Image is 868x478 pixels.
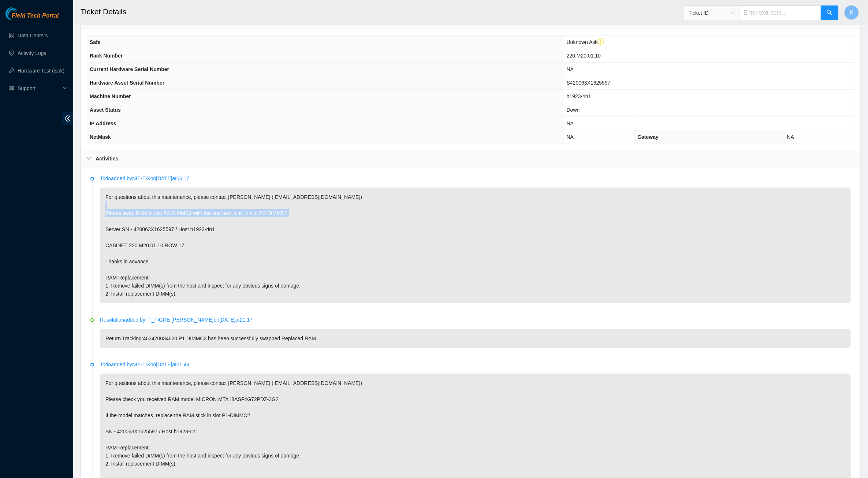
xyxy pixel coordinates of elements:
[567,134,574,140] span: NA
[5,13,59,23] a: Akamai TechnologiesField Tech Portal
[96,155,118,163] b: Activities
[90,121,116,126] span: IP Address
[850,8,854,17] span: K
[90,80,164,86] span: Hardware Asset Serial Number
[787,134,794,140] span: NA
[567,121,574,126] span: NA
[100,360,851,368] p: Todo added by NIE-TIX on [DATE] at 21:49
[18,50,46,56] a: Activity Logs
[87,156,91,161] span: right
[81,150,860,167] div: Activities
[18,33,48,38] a: Data Centers
[567,80,611,86] span: S420063X1625597
[567,66,574,72] span: NA
[844,5,859,20] button: K
[18,68,64,74] a: Hardware Test (isok)
[90,66,169,72] span: Current Hardware Serial Number
[567,53,601,59] span: 220.M20.01.10
[90,53,123,59] span: Rack Number
[90,39,101,45] span: Safe
[827,10,832,16] span: search
[100,316,851,324] p: Resolution added by FT_TIGRE [PERSON_NAME] on [DATE] at 21:17
[597,38,604,45] span: exclamation-circle
[739,5,821,20] input: Enter text here...
[567,107,580,113] span: Down
[567,39,604,45] span: Unknown Ask
[5,7,37,20] img: Akamai Technologies
[90,93,131,99] span: Machine Number
[90,134,111,140] span: NetMask
[62,112,73,125] span: double-left
[12,12,59,19] span: Field Tech Portal
[18,81,61,96] span: Support
[9,86,14,91] span: read
[100,329,851,348] p: Return Tracking:463470034620 P1 DIMMC2 has been successfully swapped Replaced RAM
[100,188,851,303] p: For questions about this maintenance, please contact [PERSON_NAME] ([EMAIL_ADDRESS][DOMAIN_NAME])...
[821,5,838,20] button: search
[689,7,735,18] span: Ticket ID
[100,174,851,182] p: Todo added by NIE-TIX on [DATE] at 06:17
[90,107,121,113] span: Asset Status
[567,93,591,99] span: h1923-rin1
[637,134,659,140] span: Gateway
